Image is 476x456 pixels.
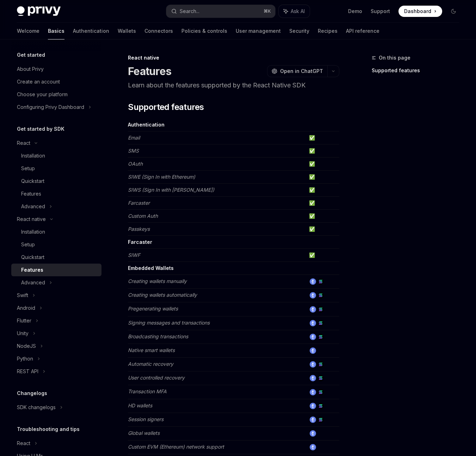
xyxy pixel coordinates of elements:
[371,8,390,15] a: Support
[17,304,35,312] div: Android
[11,63,101,75] a: About Privy
[310,347,316,354] img: ethereum.png
[11,264,101,276] a: Features
[306,210,339,223] td: ✅
[11,226,101,238] a: Installation
[306,197,339,210] td: ✅
[310,444,316,450] img: ethereum.png
[21,177,44,185] div: Quickstart
[17,103,84,111] div: Configuring Privy Dashboard
[346,23,379,39] a: API reference
[398,6,442,17] a: Dashboard
[11,238,101,251] a: Setup
[17,215,46,223] div: React native
[306,184,339,197] td: ✅
[21,240,35,249] div: Setup
[17,65,44,73] div: About Privy
[128,101,204,113] span: Supported features
[128,80,339,90] p: Learn about the features supported by the React Native SDK
[128,135,140,141] em: Email
[128,239,152,245] strong: Farcaster
[128,161,143,167] em: OAuth
[17,389,47,398] h5: Changelogs
[17,367,38,376] div: REST API
[21,253,44,261] div: Quickstart
[128,226,150,232] em: Passkeys
[128,174,195,180] em: SIWE (Sign In with Ethereum)
[128,347,175,353] em: Native smart wallets
[17,78,60,86] div: Create an account
[17,329,29,338] div: Unity
[128,148,139,154] em: SMS
[317,417,324,423] img: solana.png
[310,320,316,326] img: ethereum.png
[317,403,324,409] img: solana.png
[128,402,152,408] em: HD wallets
[310,389,316,395] img: ethereum.png
[306,249,339,262] td: ✅
[306,131,339,144] td: ✅
[310,361,316,368] img: ethereum.png
[17,139,30,147] div: React
[128,430,160,436] em: Global wallets
[17,291,28,300] div: Swift
[17,342,36,350] div: NodeJS
[118,23,136,39] a: Wallets
[310,403,316,409] img: ethereum.png
[317,292,324,298] img: solana.png
[128,444,224,450] em: Custom EVM (Ethereum) network support
[21,152,45,160] div: Installation
[128,54,339,61] div: React native
[128,65,171,78] h1: Features
[128,122,165,128] strong: Authentication
[48,23,64,39] a: Basics
[372,65,465,76] a: Supported features
[379,54,410,62] span: On this page
[11,88,101,101] a: Choose your platform
[128,200,150,206] em: Farcaster
[17,355,33,363] div: Python
[318,23,338,39] a: Recipes
[310,306,316,313] img: ethereum.png
[128,375,185,381] em: User controlled recovery
[128,213,158,219] em: Custom Auth
[128,292,197,298] em: Creating wallets automatically
[317,278,324,285] img: solana.png
[17,6,61,16] img: dark logo
[306,171,339,184] td: ✅
[317,375,324,381] img: solana.png
[289,23,309,39] a: Security
[128,416,163,422] em: Session signers
[306,158,339,171] td: ✅
[317,320,324,326] img: solana.png
[17,51,45,59] h5: Get started
[310,334,316,340] img: ethereum.png
[317,334,324,340] img: solana.png
[166,5,276,18] button: Search...⌘K
[448,6,459,17] button: Toggle dark mode
[17,316,31,325] div: Flutter
[128,265,174,271] strong: Embedded Wallets
[128,388,167,394] em: Transaction MFA
[17,425,80,433] h5: Troubleshooting and tips
[128,187,214,193] em: SIWS (Sign In with [PERSON_NAME])
[310,292,316,298] img: ethereum.png
[317,361,324,368] img: solana.png
[264,8,271,14] span: ⌘ K
[11,187,101,200] a: Features
[128,278,187,284] em: Creating wallets manually
[11,251,101,264] a: Quickstart
[279,5,310,18] button: Ask AI
[17,23,39,39] a: Welcome
[21,164,35,173] div: Setup
[144,23,173,39] a: Connectors
[404,8,431,15] span: Dashboard
[267,65,327,77] button: Open in ChatGPT
[348,8,362,15] a: Demo
[17,403,56,412] div: SDK changelogs
[21,228,45,236] div: Installation
[317,306,324,313] img: solana.png
[181,23,227,39] a: Policies & controls
[306,223,339,236] td: ✅
[11,149,101,162] a: Installation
